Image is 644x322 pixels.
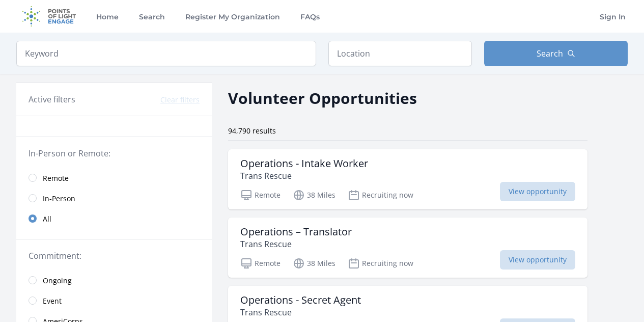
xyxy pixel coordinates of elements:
p: Recruiting now [348,189,413,201]
a: Operations - Intake Worker Trans Rescue Remote 38 Miles Recruiting now View opportunity [228,149,587,209]
p: Trans Rescue [240,170,368,182]
a: Remote [16,168,212,188]
h3: Active filters [29,93,75,105]
input: Location [328,41,472,66]
span: Ongoing [43,276,72,286]
p: Trans Rescue [240,238,352,250]
p: Recruiting now [348,257,413,270]
a: Event [16,290,212,311]
span: Remote [43,173,69,183]
button: Search [484,41,628,66]
h3: Operations – Translator [240,226,352,238]
p: Remote [240,257,281,270]
a: Ongoing [16,270,212,290]
p: 38 Miles [293,189,335,201]
h2: Volunteer Opportunities [228,87,417,110]
a: All [16,208,212,229]
a: Operations – Translator Trans Rescue Remote 38 Miles Recruiting now View opportunity [228,218,587,278]
span: 94,790 results [228,126,276,136]
p: 38 Miles [293,257,335,270]
span: In-Person [43,194,75,204]
span: Search [537,47,563,60]
a: In-Person [16,188,212,208]
input: Keyword [16,41,316,66]
span: View opportunity [500,250,575,270]
h3: Operations - Secret Agent [240,294,361,306]
p: Trans Rescue [240,306,361,318]
span: View opportunity [500,182,575,201]
legend: In-Person or Remote: [29,147,200,159]
span: Event [43,296,62,306]
button: Clear filters [160,95,200,105]
span: All [43,214,51,224]
legend: Commitment: [29,250,200,262]
h3: Operations - Intake Worker [240,157,368,170]
p: Remote [240,189,281,201]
